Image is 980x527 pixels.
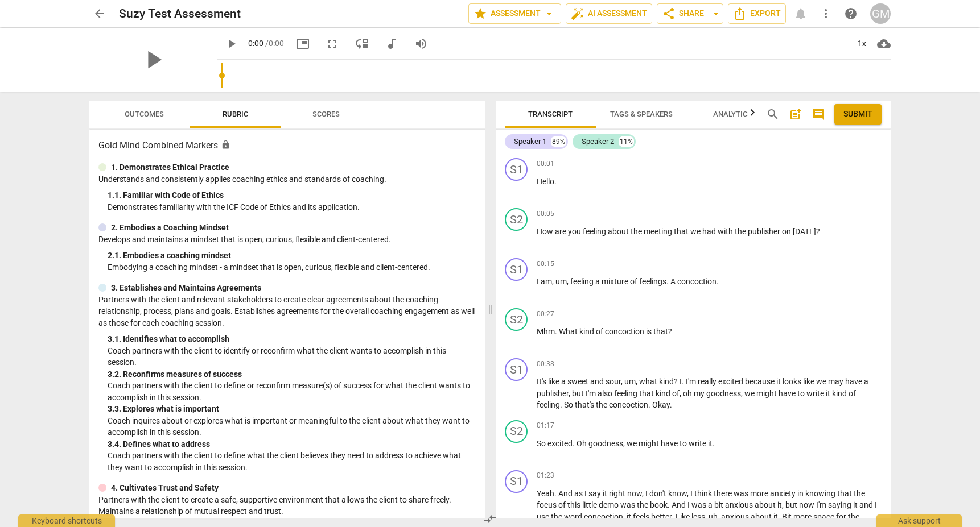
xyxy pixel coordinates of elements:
[734,489,750,498] span: was
[836,512,848,521] span: for
[637,500,650,509] span: the
[537,489,554,498] span: Yeah
[645,489,649,498] span: I
[108,250,476,262] div: 2. 1. Embodies a coaching mindset
[714,489,734,498] span: there
[864,377,868,386] span: a
[766,107,780,121] span: search
[567,277,570,286] span: ,
[870,3,891,24] button: GM
[642,489,645,498] span: ,
[108,201,476,213] p: Demonstrates familiarity with the ICF Code of Ethics and its application.
[568,227,583,236] span: you
[674,227,690,236] span: that
[713,110,752,118] span: Analytics
[620,500,637,509] span: was
[248,39,263,48] span: 0:00
[651,512,672,521] span: better
[690,227,702,236] span: we
[733,7,781,20] span: Export
[636,377,639,386] span: ,
[567,377,590,386] span: sweet
[826,389,832,398] span: it
[606,377,621,386] span: sour
[639,439,661,448] span: might
[834,104,882,125] button: Please Do Not Submit until your Assessment is Complete
[577,439,588,448] span: Oh
[108,403,476,415] div: 3. 3. Explores what is important
[566,3,652,24] button: AI Assessment
[631,227,644,236] span: the
[528,110,573,118] span: Transcript
[844,7,858,20] span: help
[293,34,313,54] button: Picture in picture
[296,37,310,51] span: picture_in_picture
[119,7,241,21] h2: Suzy Test Assessment
[624,377,636,386] span: um
[756,389,779,398] span: might
[745,377,776,386] span: because
[656,389,672,398] span: kind
[555,327,559,336] span: .
[108,262,476,273] p: Embodying a coaching mindset - a mindset that is open, curious, flexible and client-centered.
[806,389,826,398] span: write
[111,482,219,494] p: 4. Cultivates Trust and Safety
[680,389,683,398] span: ,
[381,34,402,54] button: Switch to audio player
[125,110,164,118] span: Outcomes
[789,107,802,121] span: post_add
[505,420,528,443] div: Change speaker
[728,3,786,24] button: Export
[108,380,476,403] p: Coach partners with the client to define or reconfirm measure(s) of success for what the client w...
[721,512,751,521] span: anxious
[644,227,674,236] span: meeting
[668,327,672,336] span: ?
[537,227,555,236] span: How
[567,500,582,509] span: this
[650,500,668,509] span: book
[108,450,476,473] p: Coach partners with the client to define what the client believes they need to address to achieve...
[683,389,694,398] span: oh
[627,439,639,448] span: we
[621,377,624,386] span: ,
[571,7,647,20] span: AI Assessment
[93,7,106,20] span: arrow_back
[709,7,723,20] span: arrow_drop_down
[793,512,813,521] span: more
[686,377,698,386] span: I'm
[778,512,782,521] span: .
[709,512,718,521] span: uh
[551,512,564,521] span: the
[694,489,714,498] span: think
[551,136,566,147] div: 89%
[741,389,744,398] span: ,
[785,500,799,509] span: but
[687,489,690,498] span: ,
[537,512,551,521] span: use
[672,512,676,521] span: .
[828,500,853,509] span: saying
[579,327,596,336] span: kind
[411,34,431,54] button: Volume
[138,45,168,74] span: play_arrow
[694,389,706,398] span: my
[98,173,476,185] p: Understands and consistently applies coaching ethics and standards of coaching.
[779,389,797,398] span: have
[221,34,242,54] button: Play
[537,177,554,186] span: Hello
[816,377,828,386] span: we
[570,277,595,286] span: feeling
[705,512,709,521] span: ,
[713,439,715,448] span: .
[677,277,717,286] span: concoction
[614,389,639,398] span: feeling
[537,277,541,286] span: I
[473,7,556,20] span: Assessment
[108,189,476,201] div: 1. 1. Familiar with Code of Ethics
[98,294,476,329] p: Partners with the client and relevant stakeholders to create clear agreements about the coaching ...
[596,400,609,409] span: the
[537,359,554,369] span: 00:38
[619,136,634,147] div: 11%
[877,37,891,51] span: cloud_download
[590,377,606,386] span: and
